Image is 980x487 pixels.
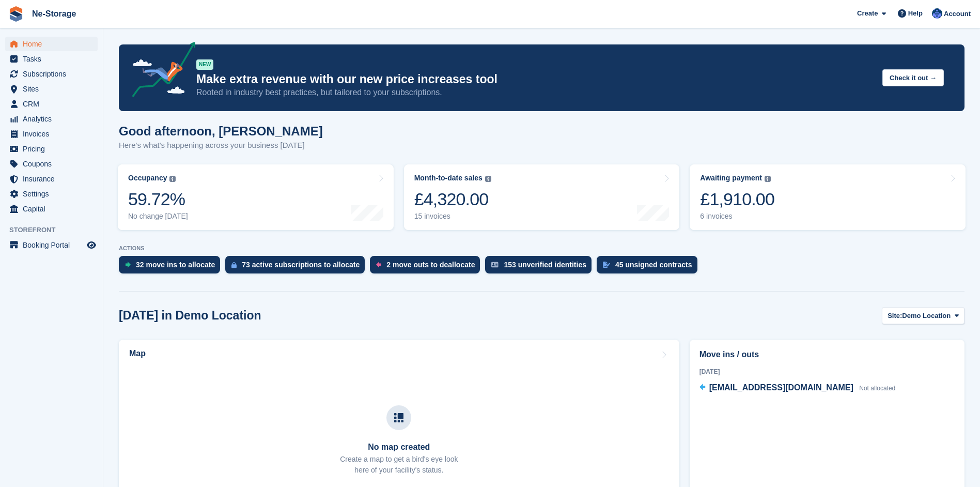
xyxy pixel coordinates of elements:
span: Account [944,9,971,19]
a: menu [5,127,98,141]
img: map-icn-33ee37083ee616e46c38cad1a60f524a97daa1e2b2c8c0bc3eb3415660979fc1.svg [394,413,403,422]
a: 32 move ins to allocate [119,256,225,279]
a: Preview store [85,239,98,251]
a: 45 unsigned contracts [597,256,703,279]
span: Analytics [23,112,85,126]
div: 153 unverified identities [504,261,586,269]
a: 2 move outs to deallocate [370,256,485,279]
img: icon-info-grey-7440780725fd019a000dd9b08b2336e03edf1995a4989e88bcd33f0948082b44.svg [485,176,491,182]
span: Create [857,8,878,19]
h2: [DATE] in Demo Location [119,309,261,323]
span: CRM [23,97,85,111]
div: Awaiting payment [700,174,762,182]
img: verify_identity-adf6edd0f0f0b5bbfe63781bf79b02c33cf7c696d77639b501bdc392416b5a36.svg [491,262,499,268]
h2: Move ins / outs [699,348,955,361]
p: Rooted in industry best practices, but tailored to your subscriptions. [196,87,874,98]
a: menu [5,202,98,216]
p: ACTIONS [119,245,965,252]
span: [EMAIL_ADDRESS][DOMAIN_NAME] [709,383,853,392]
button: Check it out → [882,69,944,86]
span: Sites [23,82,85,96]
span: Booking Portal [23,238,85,252]
a: menu [5,112,98,126]
div: No change [DATE] [128,212,188,221]
span: Invoices [23,127,85,141]
a: menu [5,157,98,171]
p: Create a map to get a bird's eye look here of your facility's status. [340,454,458,476]
a: menu [5,37,98,51]
span: Capital [23,202,85,216]
p: Make extra revenue with our new price increases tool [196,72,874,87]
span: Demo Location [902,311,951,321]
span: Not allocated [859,385,895,392]
button: Site: Demo Location [882,307,965,324]
img: icon-info-grey-7440780725fd019a000dd9b08b2336e03edf1995a4989e88bcd33f0948082b44.svg [765,176,771,182]
a: menu [5,172,98,186]
img: price-adjustments-announcement-icon-8257ccfd72463d97f412b2fc003d46551f7dbcb40ab6d574587a9cd5c0d94... [123,42,196,101]
h1: Good afternoon, [PERSON_NAME] [119,124,323,138]
a: menu [5,238,98,252]
span: Pricing [23,142,85,156]
h2: Map [129,349,146,358]
a: 73 active subscriptions to allocate [225,256,370,279]
div: 2 move outs to deallocate [386,261,475,269]
div: 32 move ins to allocate [136,261,215,269]
a: Ne-Storage [28,5,80,22]
div: 73 active subscriptions to allocate [242,261,360,269]
div: 6 invoices [700,212,774,221]
div: 15 invoices [414,212,491,221]
a: menu [5,97,98,111]
img: move_ins_to_allocate_icon-fdf77a2bb77ea45bf5b3d319d69a93e2d87916cf1d5bf7949dd705db3b84f3ca.svg [125,262,131,268]
div: £4,320.00 [414,189,491,210]
span: Coupons [23,157,85,171]
img: icon-info-grey-7440780725fd019a000dd9b08b2336e03edf1995a4989e88bcd33f0948082b44.svg [169,176,176,182]
span: Insurance [23,172,85,186]
span: Tasks [23,52,85,66]
img: Karol Carter [932,8,942,19]
a: 153 unverified identities [485,256,597,279]
a: menu [5,67,98,81]
a: Month-to-date sales £4,320.00 15 invoices [404,164,680,230]
span: Help [908,8,923,19]
a: [EMAIL_ADDRESS][DOMAIN_NAME] Not allocated [699,382,896,395]
span: Home [23,37,85,51]
div: NEW [196,59,213,70]
div: 45 unsigned contracts [615,261,692,269]
div: Occupancy [128,174,167,182]
div: 59.72% [128,189,188,210]
div: Month-to-date sales [414,174,483,182]
a: Awaiting payment £1,910.00 6 invoices [690,164,966,230]
img: move_outs_to_deallocate_icon-f764333ba52eb49d3ac5e1228854f67142a1ed5810a6f6cc68b1a99e826820c5.svg [376,262,381,268]
span: Storefront [9,225,103,235]
img: active_subscription_to_allocate_icon-d502201f5373d7db506a760aba3b589e785aa758c864c3986d89f69b8ff3... [231,262,237,268]
a: menu [5,142,98,156]
span: Site: [888,311,902,321]
a: menu [5,187,98,201]
img: contract_signature_icon-13c848040528278c33f63329250d36e43548de30e8caae1d1a13099fd9432cc5.svg [603,262,610,268]
h3: No map created [340,443,458,452]
span: Subscriptions [23,67,85,81]
span: Settings [23,187,85,201]
img: stora-icon-8386f47178a22dfd0bd8f6a31ec36ba5ce8667c1dd55bd0f319d3a0aa187defe.svg [8,6,24,22]
a: menu [5,52,98,66]
a: menu [5,82,98,96]
a: Occupancy 59.72% No change [DATE] [118,164,394,230]
div: [DATE] [699,367,955,376]
div: £1,910.00 [700,189,774,210]
p: Here's what's happening across your business [DATE] [119,140,323,151]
